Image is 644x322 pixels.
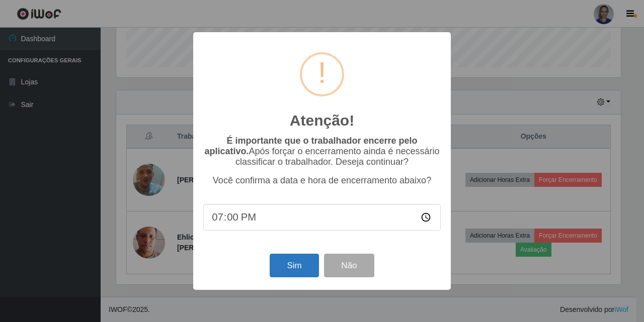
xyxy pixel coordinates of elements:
button: Não [324,254,374,277]
button: Sim [270,254,318,277]
h2: Atenção! [290,112,354,130]
p: Após forçar o encerramento ainda é necessário classificar o trabalhador. Deseja continuar? [203,136,441,167]
b: É importante que o trabalhador encerre pelo aplicativo. [204,136,417,156]
p: Você confirma a data e hora de encerramento abaixo? [203,175,441,186]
